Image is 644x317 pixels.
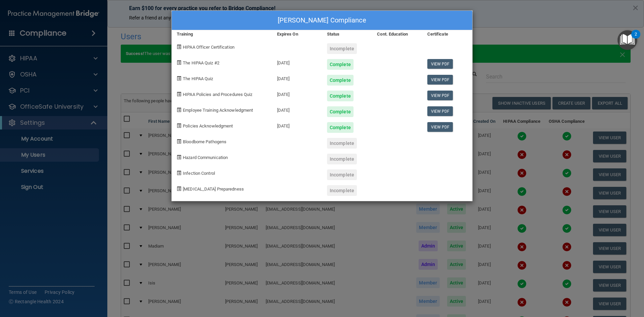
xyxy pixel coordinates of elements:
[327,185,357,196] div: Incomplete
[272,30,322,38] div: Expires On
[272,86,322,101] div: [DATE]
[327,154,357,164] div: Incomplete
[183,171,215,176] span: Infection Control
[327,138,357,149] div: Incomplete
[427,122,453,132] a: View PDF
[422,30,472,38] div: Certificate
[327,91,354,101] div: Complete
[272,54,322,70] div: [DATE]
[183,139,226,144] span: Bloodborne Pathogens
[327,169,357,180] div: Incomplete
[427,75,453,85] a: View PDF
[172,30,272,38] div: Training
[172,11,472,30] div: [PERSON_NAME] Compliance
[327,106,354,117] div: Complete
[183,155,228,160] span: Hazard Communication
[183,60,219,65] span: The HIPAA Quiz #2
[183,108,253,113] span: Employee Training Acknowledgment
[272,101,322,117] div: [DATE]
[618,30,637,50] button: Open Resource Center, 2 new notifications
[372,30,422,38] div: Cont. Education
[327,122,354,133] div: Complete
[327,43,357,54] div: Incomplete
[183,123,233,128] span: Policies Acknowledgment
[272,117,322,133] div: [DATE]
[183,45,234,50] span: HIPAA Officer Certification
[272,70,322,86] div: [DATE]
[635,34,637,43] div: 2
[327,75,354,86] div: Complete
[427,91,453,100] a: View PDF
[327,59,354,70] div: Complete
[183,76,213,81] span: The HIPAA Quiz
[183,92,252,97] span: HIPAA Policies and Procedures Quiz
[322,30,372,38] div: Status
[427,59,453,69] a: View PDF
[427,106,453,116] a: View PDF
[183,187,244,192] span: [MEDICAL_DATA] Preparedness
